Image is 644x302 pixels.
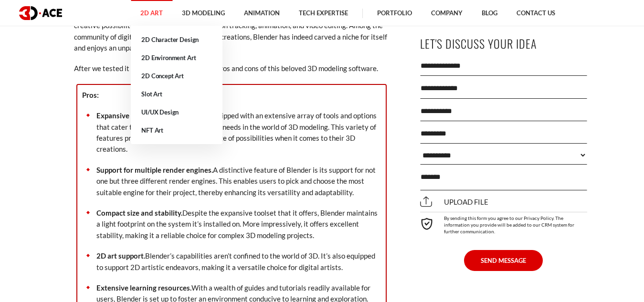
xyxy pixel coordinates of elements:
div: By sending this form you agree to our Privacy Policy. The information you provide will be added t... [420,212,587,235]
p: Blender is equipped with an extensive array of tools and options that cater to a diverse range of... [96,110,381,155]
img: logo dark [19,6,62,20]
a: 2D Concept Art [131,67,222,85]
p: Let's Discuss Your Idea [420,33,587,54]
span: Upload file [420,198,488,206]
p: After we tested it in practice, let’s look at the pros and cons of this beloved 3D modeling softw... [74,63,389,74]
strong: Compact size and stability. [96,208,182,217]
a: 2D Character Design [131,31,222,49]
strong: Expansive range of tools. [96,111,177,120]
p: Blender’s capabilities aren’t confined to the world of 3D. It’s also equipped to support 2D artis... [96,250,381,273]
strong: Extensive learning resources. [96,283,191,292]
a: UI/UX Design [131,103,222,121]
strong: 2D art support. [96,251,145,260]
a: 2D Environment Art [131,49,222,67]
p: Despite the expansive toolset that it offers, Blender maintains a light footprint on the system i... [96,208,381,241]
strong: Pros: [82,91,99,99]
a: NFT Art [131,121,222,139]
p: A distinctive feature of Blender is its support for not one but three different render engines. T... [96,165,381,198]
p: Blender is not just a simple 3D modeling tool; it’s a holistic software that opens up a plethora ... [74,9,389,54]
strong: Support for multiple render engines. [96,166,213,174]
a: Slot Art [131,85,222,103]
button: SEND MESSAGE [464,250,543,271]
